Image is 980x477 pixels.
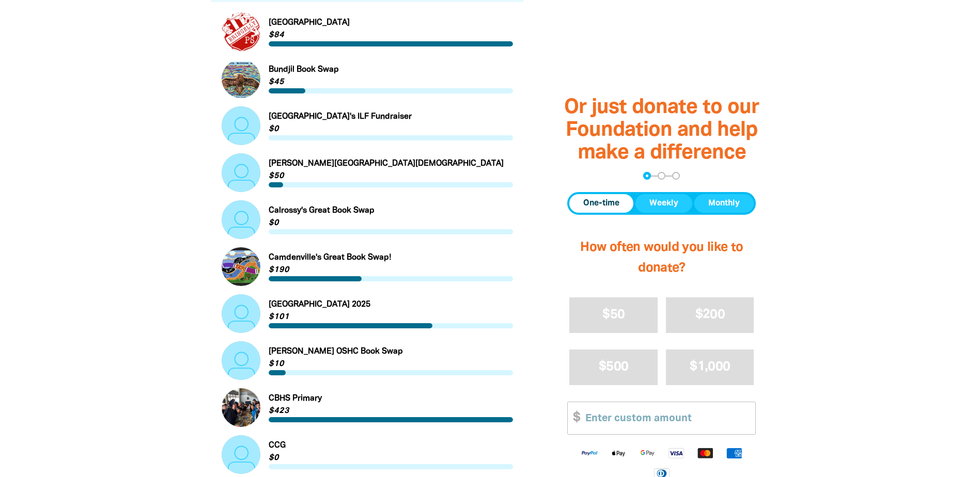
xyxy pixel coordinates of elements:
[690,361,730,373] span: $1,000
[666,297,754,333] button: $200
[578,402,755,434] input: Enter custom amount
[575,447,604,459] img: Paypal logo
[672,172,680,180] button: Navigate to step 3 of 3 to enter your payment details
[567,192,756,215] div: Donation frequency
[694,194,754,213] button: Monthly
[708,197,740,210] span: Monthly
[635,194,692,213] button: Weekly
[720,447,749,459] img: American Express logo
[568,402,580,434] span: $
[604,447,633,459] img: Apple Pay logo
[569,297,658,333] button: $50
[662,447,691,459] img: Visa logo
[633,447,662,459] img: Google Pay logo
[569,194,633,213] button: One-time
[564,98,759,163] span: Or just donate to our Foundation and help make a difference
[649,197,678,210] span: Weekly
[691,447,720,459] img: Mastercard logo
[666,349,754,385] button: $1,000
[695,309,725,321] span: $200
[569,349,658,385] button: $500
[567,227,756,289] h2: How often would you like to donate?
[602,309,625,321] span: $50
[658,172,665,180] button: Navigate to step 2 of 3 to enter your details
[599,361,628,373] span: $500
[643,172,651,180] button: Navigate to step 1 of 3 to enter your donation amount
[583,197,619,210] span: One-time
